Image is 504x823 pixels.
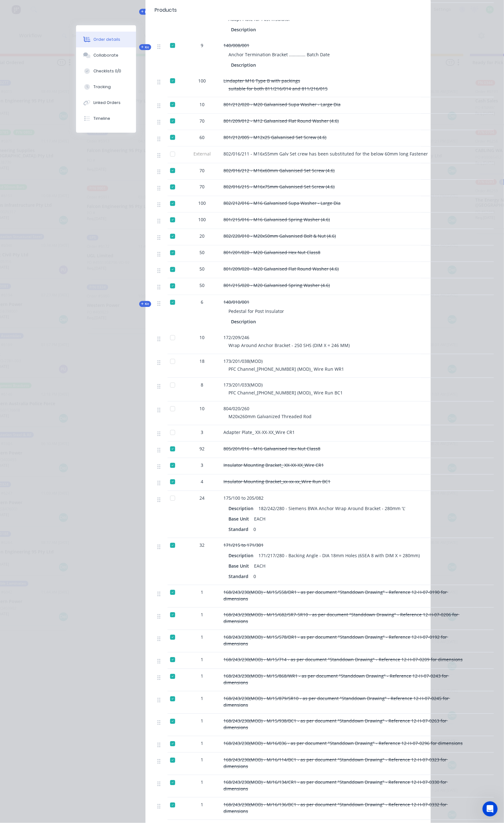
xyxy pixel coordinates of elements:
[200,249,205,256] span: 50
[76,32,136,47] button: Order details
[200,358,205,365] span: 18
[224,634,448,647] span: 168/243/230(MOD) - M/15/578/DR1 - as per document "Standdown Drawing" - Reference 12-H-07-0192 fo...
[251,525,259,534] div: 0
[224,779,448,792] span: 168/243/230(MOD) - M/16/134/CR1 - as per document "Standdown Drawing" - Reference 12-H-07-0330 fo...
[229,525,251,534] div: Standard
[224,299,250,305] span: 140/010/001
[200,101,205,108] span: 10
[199,216,206,223] span: 100
[201,718,204,724] span: 1
[229,16,291,22] span: Adapt Plate for Post Insulator
[229,52,330,58] span: Anchor Termination Bracket ............. Batch Date
[224,233,336,239] span: 802/220/010 - M20x50mm Galvanised Bolt & Nut (4.6)
[224,462,324,468] span: Insulator Mounting Bracket_ XX-XX-XX_Wire CR1
[201,695,204,702] span: 1
[76,63,136,79] button: Checklists 0/0
[200,334,205,341] span: 10
[200,282,205,289] span: 50
[224,382,263,388] span: 173/201/033(MOD)
[76,95,136,111] button: Linked Orders
[224,741,463,747] span: 168/243/230(MOD) - M/16/036 - as per document "Standdown Drawing" - Reference 12-H-07-0296 for di...
[229,390,343,396] span: PFC Channel_[PHONE_NUMBER] (MOD)_ Wire Run BC1
[224,200,341,206] span: 802/212/016 - M16 Galvanised Supa Washer - Large Dia
[93,37,120,42] div: Order details
[229,308,284,314] span: Pedestal for Post Insulator
[229,562,252,571] div: Base Unit
[483,802,498,817] iframe: Intercom live chat
[229,343,350,349] span: Wrap Around Anchor Bracket - 250 SHS (DIM X = 246 MM)
[256,551,423,560] div: 171/217/280 - Backing Angle - DIA 18mm Holes (65EA 8 with DIM X = 280mm)
[229,572,251,581] div: Standard
[200,266,205,272] span: 50
[224,757,448,770] span: 168/243/230(MOD) - M/16/114/BC1 - as per document "Standdown Drawing" - Reference 12-H-07-0323 fo...
[139,44,151,50] div: Kit
[224,673,449,686] span: 168/243/230(MOD) - M/15/868/WR1 - as per document "Standdown Drawing" - Reference 12-H-07-0243 fo...
[224,358,263,364] span: 173/201/038(MOD)
[201,779,204,786] span: 1
[200,446,205,452] span: 92
[201,673,204,680] span: 1
[93,84,111,90] div: Tracking
[76,79,136,95] button: Tracking
[201,802,204,808] span: 1
[229,414,312,420] span: M20x260mm Galvanized Threaded Rod
[186,150,219,157] span: External
[224,542,264,548] span: 171/215 to 171/301
[224,589,448,602] span: 168/243/230(MOD) - M/15/558/DR1 - as per document "Standdown Drawing" - Reference 12-H-07-0190 fo...
[93,68,121,74] div: Checklists 0/0
[201,612,204,618] span: 1
[201,757,204,763] span: 1
[200,542,205,549] span: 32
[224,42,250,48] span: 140/008/001
[201,656,204,663] span: 1
[199,200,206,207] span: 100
[201,589,204,596] span: 1
[251,572,259,581] div: 0
[224,495,264,501] span: 175/100 to 205/082
[229,504,256,513] div: Description
[231,317,259,326] div: Description
[224,406,250,412] span: 804/020/260
[76,47,136,63] button: Collaborate
[224,266,339,272] span: 801/209/020 - M20 Galvanised Flat Round Washer (4.6)
[224,168,335,174] span: 802/016/212 - M16x60mm Galvanised Set Screw (4.6)
[224,657,463,663] span: 168/243/230(MOD) - M/15/714 - as per document "Standdown Drawing" - Reference 12-H-07-0209 for di...
[200,495,205,502] span: 24
[224,217,330,223] span: 801/215/016 - M16 Galvanised Spring Washer (4.6)
[224,134,327,140] span: 801/212/005 - M12x25 Galvanised Set Screw (4.6)
[199,77,206,84] span: 100
[224,184,335,190] span: 802/016/215 - M16x75mm Galvanised Set Screw (4.6)
[224,718,448,731] span: 168/243/230(MOD) - M/15/938/BC1 - as per document "Standdown Drawing" - Reference 12-H-07-0263 fo...
[256,504,408,513] div: 182/242/280 - Siemens BWA Anchor Wrap Around Bracket - 280mm 'L'
[201,382,204,388] span: 8
[200,167,205,174] span: 70
[93,116,110,121] div: Timeline
[229,515,252,524] div: Base Unit
[201,429,204,436] span: 3
[252,515,268,524] div: EACH
[252,562,268,571] div: EACH
[224,151,428,157] span: 802/016/211 - M16x55mm Galv Set crew has been substituted for the below 60mm long Fastener
[139,301,151,307] div: Kit
[200,184,205,190] span: 70
[201,479,204,485] span: 4
[224,446,321,452] span: 805/201/016 - M16 Galvanised Hex Nut Class8
[200,405,205,412] span: 10
[231,60,259,70] div: Description
[224,802,448,814] span: 168/243/230(MOD) - M/16/136/BC1 - as per document "Standdown Drawing" - Reference 12-H-07-0332 fo...
[141,302,149,307] span: Kit
[224,283,330,289] span: 801/215/020 - M20 Galvanised Spring Washer (4.6)
[155,6,177,14] div: Products
[201,299,204,306] span: 6
[229,551,256,560] div: Description
[200,233,205,240] span: 20
[200,118,205,124] span: 70
[141,45,149,50] span: Kit
[229,366,344,372] span: PFC Channel_[PHONE_NUMBER] (MOD)_ Wire Run WR1
[224,78,300,84] span: Lindapter M16 Type B with packings
[201,462,204,469] span: 3
[93,100,121,106] div: Linked Orders
[201,42,204,49] span: 9
[229,86,328,92] span: suitable for both 811/216/014 and 811/216/015
[76,111,136,126] button: Timeline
